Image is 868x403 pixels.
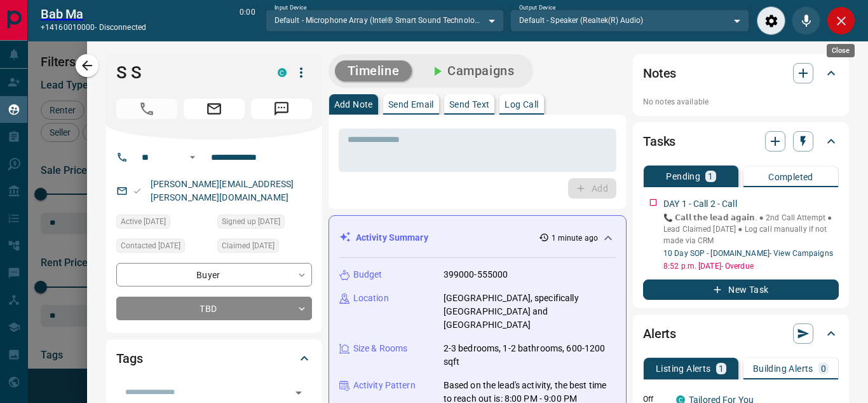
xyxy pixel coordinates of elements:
p: 📞 𝗖𝗮𝗹𝗹 𝘁𝗵𝗲 𝗹𝗲𝗮𝗱 𝗮𝗴𝗮𝗶𝗻. ● 2nd Call Attempt ● Lead Claimed [DATE] ‎● Log call manually if not made ... [663,212,839,246]
p: 1 [708,172,713,181]
p: 1 minute ago [552,232,598,244]
div: Notes [643,58,839,88]
div: Activity Summary1 minute ago [339,226,616,250]
a: [PERSON_NAME][EMAIL_ADDRESS][PERSON_NAME][DOMAIN_NAME] [151,179,294,202]
div: Wed Aug 13 2025 [217,215,312,232]
div: Close [827,6,855,35]
span: disconnected [99,23,146,32]
div: Tags [116,343,312,374]
p: Send Email [388,100,434,109]
h2: Tags [116,348,143,369]
p: 1 [719,364,724,373]
div: Thu Aug 14 2025 [116,215,211,232]
p: Log Call [505,100,538,109]
p: Location [353,292,389,305]
span: Active [DATE] [121,215,166,228]
p: Add Note [334,100,373,109]
span: Claimed [DATE] [222,239,275,252]
div: Audio Settings [757,6,785,35]
p: Building Alerts [753,364,813,373]
button: Open [185,150,200,165]
div: Close [827,44,855,57]
h2: Bab Ma [41,6,146,22]
p: DAY 1 - Call 2 - Call [663,197,737,211]
label: Output Device [519,4,555,12]
p: Completed [768,173,813,181]
h2: Tasks [643,131,675,152]
a: 10 Day SOP - [DOMAIN_NAME]- View Campaigns [663,249,833,258]
p: 8:52 p.m. [DATE] - Overdue [663,260,839,272]
span: Email [184,99,245,119]
div: TBD [116,297,312,320]
button: Timeline [335,60,412,81]
div: Wed Aug 13 2025 [217,239,312,257]
p: Activity Pattern [353,379,416,392]
p: 0 [821,364,826,373]
div: Mute [792,6,820,35]
div: Alerts [643,318,839,349]
p: Pending [666,172,700,181]
p: [GEOGRAPHIC_DATA], specifically [GEOGRAPHIC_DATA] and [GEOGRAPHIC_DATA] [444,292,616,332]
h1: S S [116,62,259,83]
h2: Notes [643,63,676,83]
h2: Alerts [643,323,676,344]
p: 0:00 [240,6,255,35]
div: Tasks [643,126,839,157]
div: Buyer [116,263,312,286]
p: +14160010000 - [41,22,146,33]
p: Send Text [449,100,490,109]
div: Default - Speaker (Realtek(R) Audio) [510,10,749,31]
p: 2-3 bedrooms, 1-2 bathrooms, 600-1200 sqft [444,342,616,369]
p: Listing Alerts [656,364,711,373]
button: New Task [643,279,839,300]
span: Signed up [DATE] [222,215,280,228]
div: condos.ca [278,68,287,77]
svg: Email Valid [133,187,142,195]
p: Activity Summary [356,231,428,244]
p: Budget [353,268,383,281]
button: Open [290,384,308,402]
div: Default - Microphone Array (Intel® Smart Sound Technology for Digital Microphones) [266,10,505,31]
p: No notes available [643,96,839,108]
label: Input Device [275,4,307,12]
p: Size & Rooms [353,342,408,355]
button: Campaigns [417,60,527,81]
span: Contacted [DATE] [121,239,180,252]
div: Wed Aug 13 2025 [116,239,211,257]
p: 399000-555000 [444,268,508,281]
span: Message [251,99,312,119]
span: Call [116,99,177,119]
